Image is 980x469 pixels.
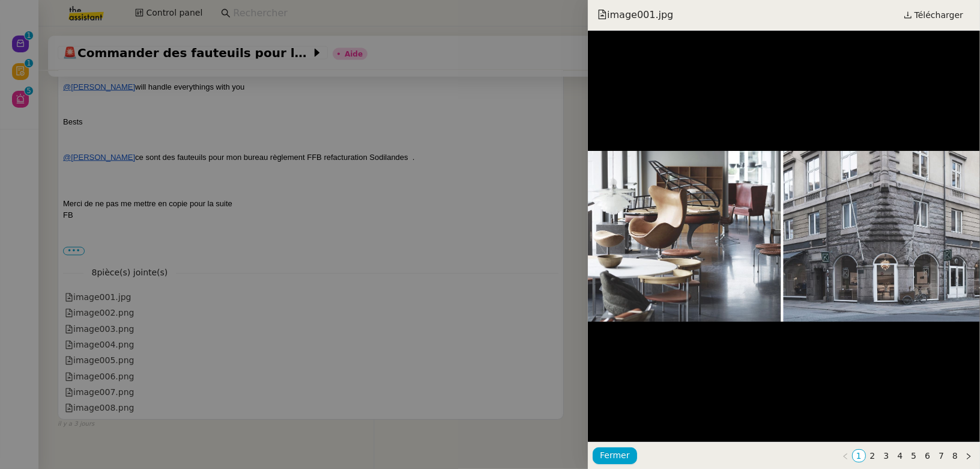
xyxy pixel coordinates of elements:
span: Fermer [600,449,629,462]
li: 4 [893,449,907,462]
li: 8 [948,449,962,462]
span: image001.jpg [597,8,673,22]
a: 8 [949,450,961,462]
button: Page précédente [839,449,852,462]
a: 7 [935,450,948,462]
li: 1 [852,449,866,462]
li: 7 [934,449,948,462]
a: 5 [907,450,920,462]
a: Télécharger [897,7,970,23]
button: Page suivante [962,449,975,462]
a: 2 [867,450,879,462]
li: 3 [879,449,893,462]
span: Télécharger [915,7,963,23]
button: Fermer [593,447,637,464]
li: 6 [921,449,934,462]
a: 6 [921,450,934,462]
li: 2 [866,449,880,462]
a: 1 [853,450,865,462]
a: 4 [894,450,906,462]
li: 5 [907,449,921,462]
a: 3 [880,450,892,462]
